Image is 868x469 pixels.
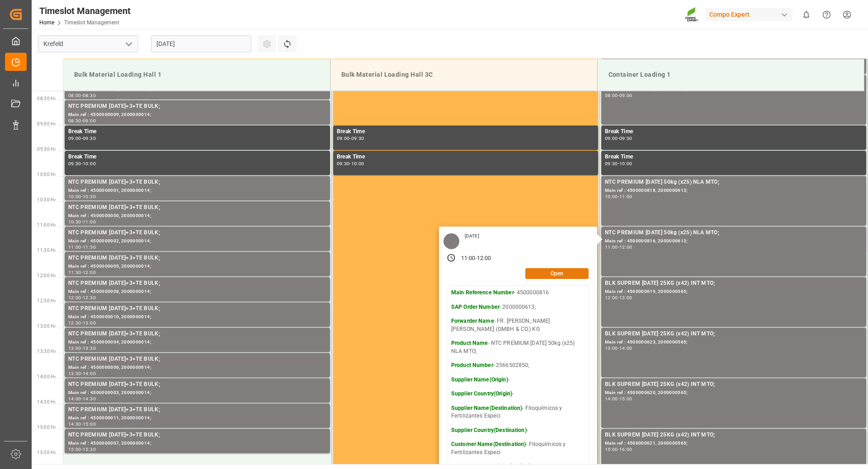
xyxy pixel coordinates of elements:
div: Container Loading 1 [605,66,857,83]
div: 10:00 [68,195,81,199]
div: - [618,245,619,249]
span: 08:30 Hr [37,96,56,101]
div: Compo Expert [706,8,793,21]
div: 09:00 [68,136,81,140]
div: - [618,162,619,166]
span: 11:00 Hr [37,223,56,228]
div: BLK SUPREM [DATE] 25KG (x42) INT MTO; [605,279,863,288]
div: NTC PREMIUM [DATE]+3+TE BULK; [68,178,326,187]
div: Main ref : 4500000006, 2000000014; [68,364,326,371]
a: Home [39,19,54,26]
div: Main ref : 4500000002, 2000000014; [68,237,326,245]
div: NTC PREMIUM [DATE]+3+TE BULK; [68,431,326,440]
div: - [81,296,83,300]
div: 14:00 [83,371,96,376]
button: Compo Expert [706,6,796,23]
div: 08:30 [83,93,96,98]
div: - [81,270,83,274]
div: - [618,397,619,401]
div: 11:30 [68,270,81,274]
div: NTC PREMIUM [DATE]+3+TE BULK; [68,330,326,339]
div: 11:00 [461,255,476,263]
div: - [81,371,83,376]
div: NTC PREMIUM [DATE]+3+TE BULK; [68,279,326,288]
p: - Fitoquímicos y Fertilizantes Especi [451,441,585,456]
div: 10:00 [619,162,632,166]
div: Main ref : 4500000011, 2000000014; [68,414,326,422]
div: Main ref : 4500000620, 2000000565; [605,389,863,397]
div: 15:00 [83,422,96,426]
p: - 2566502850; [451,362,585,370]
span: 11:30 Hr [37,248,56,253]
div: - [81,245,83,249]
div: 12:00 [477,255,491,263]
span: 13:30 Hr [37,349,56,354]
button: open menu [122,37,135,51]
div: 12:30 [83,296,96,300]
div: 09:30 [83,136,96,140]
div: - [81,422,83,426]
div: - [81,119,83,123]
div: - [81,162,83,166]
div: 08:30 [68,119,81,123]
div: Main ref : 4500000001, 2000000014; [68,187,326,195]
div: 10:00 [83,162,96,166]
div: 15:30 [83,447,96,451]
div: 09:00 [605,136,618,140]
div: 15:00 [68,447,81,451]
strong: SAP Order Number [451,304,500,310]
div: Timeslot Management [39,4,131,18]
span: 10:00 Hr [37,172,56,177]
div: Main ref : 4500000818, 2000000613; [605,187,863,195]
button: show 0 new notifications [796,5,816,25]
strong: Product Name [451,340,488,346]
strong: Supplier Country(Origin) [451,390,512,397]
div: - [349,136,351,140]
div: Main ref : 4500000000, 2000000014; [68,212,326,220]
button: Open [525,268,589,279]
div: Break Time [337,153,594,162]
div: Main ref : 4500000004, 2000000014; [68,339,326,346]
div: NTC PREMIUM [DATE]+3+TE BULK; [68,405,326,414]
div: - [81,447,83,451]
div: 09:30 [351,136,364,140]
div: Bulk Material Loading Hall 3C [338,66,590,83]
div: 10:00 [351,162,364,166]
span: 09:00 Hr [37,121,56,126]
div: Break Time [605,153,863,162]
div: Main ref : 4500000816, 2000000613; [605,237,863,245]
div: 14:00 [605,397,618,401]
span: 15:00 Hr [37,425,56,430]
span: 10:30 Hr [37,197,56,202]
div: 13:00 [605,346,618,350]
p: - [451,376,585,384]
div: 11:30 [83,245,96,249]
div: 14:00 [619,346,632,350]
div: - [81,321,83,325]
div: 14:00 [68,397,81,401]
div: 11:00 [619,195,632,199]
strong: Main Reference Number [451,289,514,296]
div: - [476,255,477,263]
div: - [81,220,83,224]
span: 15:30 Hr [37,450,56,455]
div: Break Time [68,127,326,136]
div: 12:00 [83,270,96,274]
div: 13:30 [68,371,81,376]
div: Main ref : 4500000010, 2000000014; [68,313,326,321]
div: Bulk Material Loading Hall 1 [71,66,323,83]
div: 09:00 [619,93,632,98]
div: Main ref : 4500000009, 2000000014; [68,111,326,119]
div: Main ref : 4500000007, 2000000014; [68,440,326,447]
div: 16:00 [619,447,632,451]
span: 14:30 Hr [37,399,56,404]
div: - [81,397,83,401]
div: - [81,346,83,350]
div: - [618,447,619,451]
div: NTC PREMIUM [DATE]+3+TE BULK; [68,380,326,389]
p: - NTC PREMIUM [DATE] 50kg (x25) NLA MTO; [451,339,585,355]
div: NTC PREMIUM [DATE]+3+TE BULK; [68,203,326,212]
div: Main ref : 4500000619, 2000000565; [605,288,863,296]
span: 12:30 Hr [37,298,56,303]
span: 09:30 Hr [37,147,56,152]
